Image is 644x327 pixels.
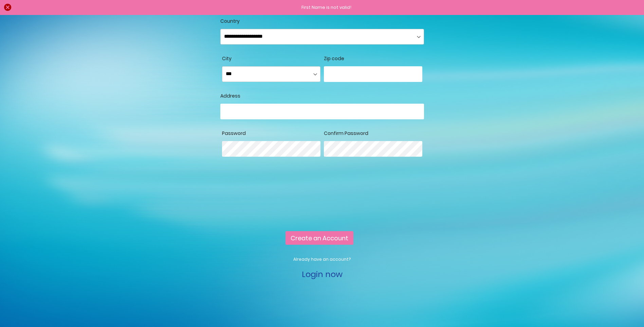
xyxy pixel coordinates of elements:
span: Zip code [324,55,344,62]
span: Confirm Password [324,130,368,137]
a: Login now [302,269,343,280]
button: Create an Account [286,231,353,245]
span: Create an Account [291,234,348,242]
div: First Name is not valid! [15,4,637,11]
span: Country [220,18,240,24]
p: Already have an account? [220,256,424,262]
iframe: reCAPTCHA [220,188,324,214]
span: Address [220,92,240,99]
span: Password [222,130,246,137]
span: City [222,55,232,62]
